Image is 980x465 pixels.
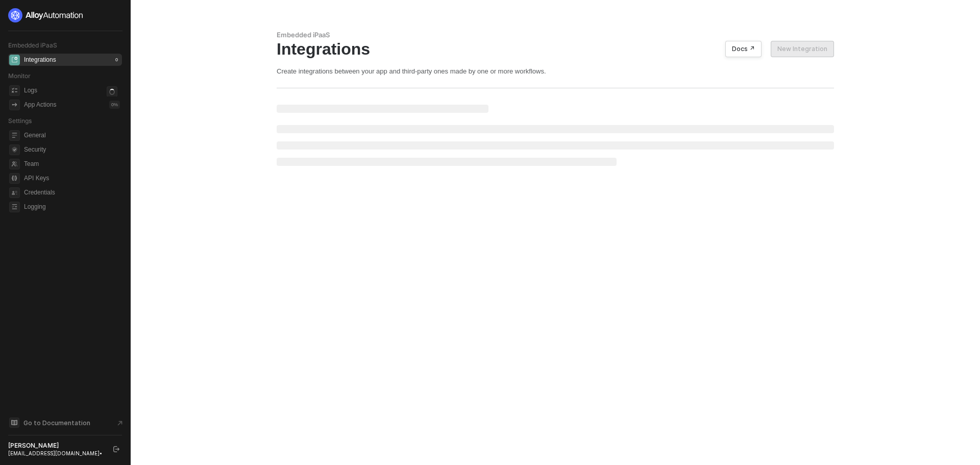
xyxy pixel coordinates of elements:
div: 0 % [109,101,120,109]
span: Settings [8,117,32,125]
span: Credentials [24,186,120,199]
span: General [24,129,120,141]
span: icon-app-actions [9,100,20,110]
span: documentation [9,418,19,428]
span: team [9,159,20,169]
div: [EMAIL_ADDRESS][DOMAIN_NAME] • [8,450,104,457]
span: API Keys [24,172,120,184]
a: Knowledge Base [8,417,122,429]
div: Logs [24,86,37,95]
div: 0 [113,56,120,64]
span: security [9,144,20,155]
span: icon-logs [9,85,20,96]
div: Embedded iPaaS [277,31,834,39]
span: credentials [9,187,20,198]
a: logo [8,8,122,22]
div: Create integrations between your app and third-party ones made by one or more workflows. [277,67,834,76]
span: Monitor [8,72,31,80]
span: Embedded iPaaS [8,41,57,49]
span: Security [24,143,120,156]
span: document-arrow [115,418,125,428]
span: integrations [9,55,20,65]
span: icon-loader [107,86,117,97]
button: Docs ↗ [725,41,762,57]
span: Logging [24,201,120,213]
span: Team [24,158,120,170]
span: logging [9,202,20,212]
div: Docs ↗ [732,45,755,53]
img: logo [8,8,84,22]
div: [PERSON_NAME] [8,442,104,450]
span: Go to Documentation [23,419,90,427]
span: general [9,130,20,141]
div: App Actions [24,101,56,109]
div: Integrations [277,39,834,59]
span: api-key [9,173,20,184]
div: Integrations [24,56,56,64]
span: logout [113,446,119,452]
button: New Integration [771,41,834,57]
